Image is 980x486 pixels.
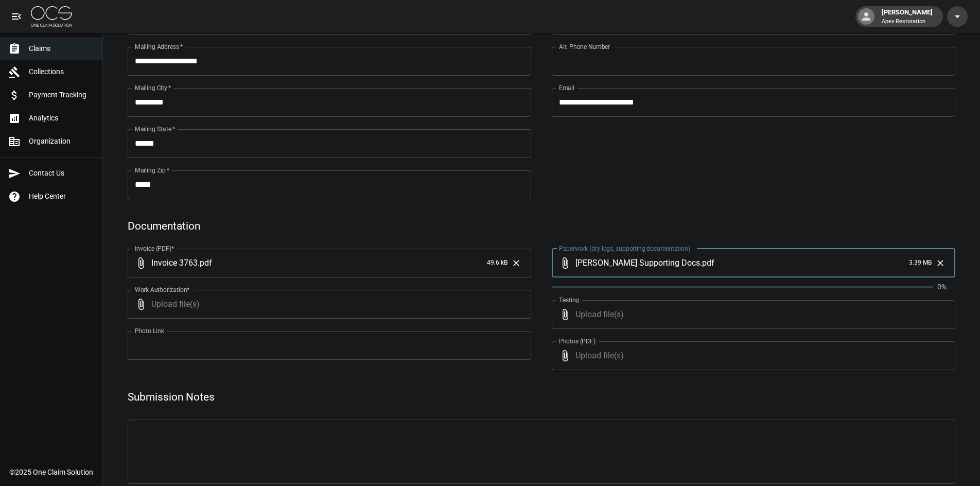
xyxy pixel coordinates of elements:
[29,191,94,202] span: Help Center
[135,42,183,51] label: Mailing Address
[151,257,198,269] span: Invoice 3763
[135,244,174,253] label: Invoice (PDF)*
[937,282,955,292] p: 0%
[29,136,94,147] span: Organization
[6,6,27,27] button: open drawer
[559,337,596,345] label: Photos (PDF)
[487,258,507,268] span: 49.6 kB
[135,83,171,92] label: Mailing City
[575,341,927,370] span: Upload file(s)
[135,166,170,175] label: Mailing Zip
[9,467,93,477] div: © 2025 One Claim Solution
[878,7,937,26] div: [PERSON_NAME]
[933,255,948,271] button: Clear
[29,90,94,100] span: Payment Tracking
[29,66,94,77] span: Collections
[29,168,94,179] span: Contact Us
[700,257,714,269] span: . pdf
[909,258,932,268] span: 3.39 MB
[509,255,524,271] button: Clear
[29,43,94,54] span: Claims
[135,125,175,133] label: Mailing State
[575,300,927,329] span: Upload file(s)
[198,257,212,269] span: . pdf
[559,83,574,92] label: Email
[559,42,610,51] label: Alt. Phone Number
[31,6,72,27] img: ocs-logo-white-transparent.png
[882,18,933,26] p: Apex Restoration
[575,257,700,269] span: [PERSON_NAME] Supporting Docs
[559,244,690,253] label: Paperwork (dry logs, supporting documentation)
[29,113,94,124] span: Analytics
[559,296,579,304] label: Testing
[151,290,503,319] span: Upload file(s)
[135,285,190,294] label: Work Authorization*
[135,326,164,335] label: Photo Link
